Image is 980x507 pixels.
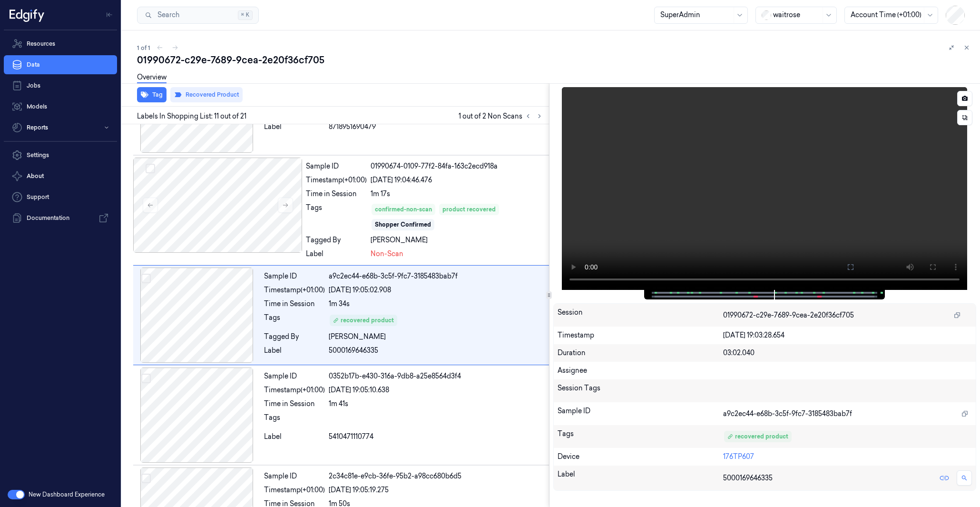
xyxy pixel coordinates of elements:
div: Sample ID [264,271,325,281]
div: confirmed-non-scan [375,205,432,214]
div: [PERSON_NAME] [371,235,545,245]
div: Time in Session [264,299,325,309]
div: 1m 17s [371,189,545,199]
div: [DATE] 19:05:19.275 [329,485,545,495]
span: 8718951690479 [329,122,376,132]
div: Sample ID [306,161,367,171]
span: 1 out of 2 Non Scans [459,110,545,122]
div: recovered product [333,316,394,325]
a: Settings [4,146,117,165]
a: Jobs [4,76,117,95]
button: Select row [141,274,151,283]
div: Assignee [558,366,972,376]
button: Recovered Product [170,87,243,102]
div: 01990672-c29e-7689-9cea-2e20f36cf705 [137,53,972,67]
span: 5410471110774 [329,432,373,442]
div: Time in Session [264,399,325,409]
div: Label [264,432,325,442]
div: Timestamp (+01:00) [264,285,325,295]
div: recovered product [727,432,788,441]
button: Search⌘K [137,7,259,24]
div: Sample ID [264,471,325,481]
a: Documentation [4,209,117,228]
div: 2c34c81e-e9cb-36fe-95b2-a98cc680b6d5 [329,471,545,481]
div: [DATE] 19:05:02.908 [329,285,545,295]
div: 03:02.040 [723,348,972,358]
div: Label [264,346,325,356]
div: Timestamp (+01:00) [264,385,325,395]
div: [DATE] 19:05:10.638 [329,385,545,395]
div: Tagged By [264,332,325,342]
a: Data [4,55,117,74]
span: a9c2ec44-e68b-3c5f-9fc7-3185483bab7f [723,409,852,419]
div: product recovered [442,205,496,214]
div: Session Tags [558,383,724,398]
div: 1m 34s [329,299,545,309]
span: Search [154,10,179,20]
span: Labels In Shopping List: 11 out of 21 [137,111,246,121]
div: Time in Session [306,189,367,199]
div: Duration [558,348,724,358]
button: Select row [141,374,151,383]
div: 01990674-0109-77f2-84fa-163c2ecd918a [371,161,545,171]
div: Tagged By [306,235,367,245]
a: 176TP607 [723,452,754,461]
div: Tags [558,429,724,444]
span: 5000169646335 [723,473,773,483]
span: 01990672-c29e-7689-9cea-2e20f36cf705 [723,310,854,320]
button: Tag [137,87,167,102]
div: Sample ID [558,406,724,421]
div: Session [558,308,724,323]
button: Toggle Navigation [102,7,117,22]
span: 1 of 1 [137,44,150,52]
div: Tags [264,413,325,428]
div: Device [558,452,724,462]
div: Timestamp (+01:00) [264,485,325,495]
div: Tags [264,313,325,328]
div: 1m 41s [329,399,545,409]
div: 0352b17b-e430-316a-9db8-a25e8564d3f4 [329,371,545,381]
div: Label [558,469,724,487]
div: Timestamp [558,330,724,340]
div: Label [264,122,325,132]
div: [PERSON_NAME] [329,332,545,342]
div: Tags [306,203,367,231]
div: [DATE] 19:03:28.654 [723,330,972,340]
div: a9c2ec44-e68b-3c5f-9fc7-3185483bab7f [329,271,545,281]
span: 5000169646335 [329,346,378,356]
button: Select row [141,474,151,483]
div: Shopper Confirmed [375,220,431,229]
a: Models [4,97,117,116]
span: Non-Scan [371,249,403,259]
a: Support [4,188,117,207]
button: Reports [4,118,117,137]
div: Sample ID [264,371,325,381]
button: About [4,167,117,186]
div: Timestamp (+01:00) [306,175,367,185]
div: Label [306,249,367,259]
a: Resources [4,34,117,53]
button: Select row [146,164,155,173]
div: [DATE] 19:04:46.476 [371,175,545,185]
a: Overview [137,72,167,83]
